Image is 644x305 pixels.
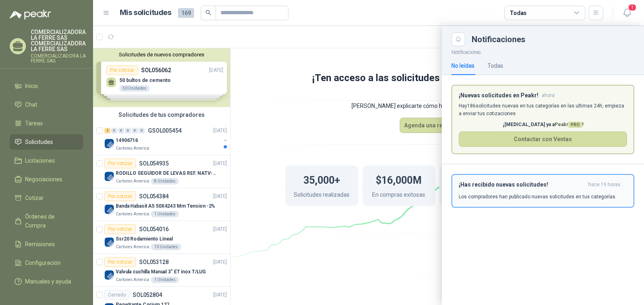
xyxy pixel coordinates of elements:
[487,61,503,70] div: Todas
[10,255,83,271] a: Configuración
[31,29,86,52] p: COMERCIALIZADORA LA FERRE SAS COMERCIALIZADORA LA FERRE SAS
[10,153,83,168] a: Licitaciones
[10,274,83,289] a: Manuales y ayuda
[459,131,627,147] button: Contactar con Ventas
[10,134,83,150] a: Solicitudes
[10,97,83,112] a: Chat
[25,137,53,146] span: Solicitudes
[459,193,616,200] p: Los compradores han publicado nuevas solicitudes en tus categorías.
[555,122,582,127] span: Peakr
[10,209,83,233] a: Órdenes de Compra
[10,10,51,19] img: Logo peakr
[628,4,637,11] span: 1
[620,6,634,20] button: 1
[25,212,76,230] span: Órdenes de Compra
[510,9,527,17] div: Todas
[25,277,71,286] span: Manuales y ayuda
[25,156,55,165] span: Licitaciones
[451,32,465,46] button: Close
[25,82,38,90] span: Inicio
[25,193,44,202] span: Cotizar
[178,8,194,18] span: 169
[459,121,627,129] p: ¡[MEDICAL_DATA] ya a !
[459,181,585,188] h3: ¡Has recibido nuevas solicitudes!
[25,258,61,267] span: Configuración
[120,7,172,19] h1: Mis solicitudes
[25,100,37,109] span: Chat
[25,119,43,128] span: Tareas
[10,116,83,131] a: Tareas
[568,122,582,128] span: PRO
[459,92,538,99] h3: ¡Nuevas solicitudes en Peakr!
[10,172,83,187] a: Negociaciones
[451,61,475,70] div: No leídas
[588,181,621,188] span: hace 19 horas
[10,78,83,94] a: Inicio
[442,46,644,56] p: Notificaciones
[25,175,62,184] span: Negociaciones
[451,174,634,208] button: ¡Has recibido nuevas solicitudes!hace 19 horas Los compradores han publicado nuevas solicitudes e...
[459,102,627,118] p: Hay 186 solicitudes nuevas en tus categorías en las ultimas 24h, empieza a enviar tus cotizaciones
[25,240,55,249] span: Remisiones
[31,54,86,63] p: COMERCIALIZADORA LA FERRE SAS
[10,190,83,206] a: Cotizar
[472,35,634,43] div: Notificaciones
[10,236,83,252] a: Remisiones
[542,92,555,99] span: ahora
[205,10,211,15] span: search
